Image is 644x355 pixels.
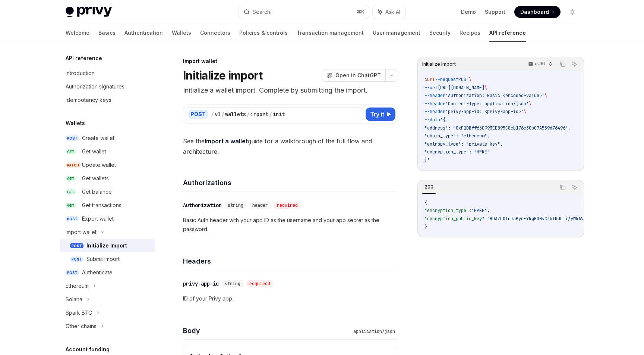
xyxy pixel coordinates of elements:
[429,24,451,42] a: Security
[70,256,83,262] span: POST
[66,24,89,42] a: Welcome
[172,24,191,42] a: Wallets
[461,8,476,16] a: Demo
[215,110,221,118] div: v1
[82,174,109,183] div: Get wallets
[570,59,580,69] button: Ask AI
[188,110,208,119] div: POST
[60,266,155,279] a: POSTAuthenticate
[424,208,469,214] span: "encryption_type"
[297,24,364,42] a: Transaction management
[66,69,95,78] div: Introduction
[424,216,484,222] span: "encryption_public_key"
[66,82,124,91] div: Authorization signatures
[211,110,214,118] div: /
[60,66,155,80] a: Introduction
[60,212,155,225] a: POSTExport wallet
[424,224,427,230] span: }
[274,202,301,209] div: required
[60,158,155,172] a: PATCHUpdate wallet
[183,216,398,234] p: Basic Auth header with your app ID as the username and your app secret as the password.
[60,80,155,93] a: Authorization signatures
[183,178,398,188] h4: Authorizations
[350,328,398,335] div: application/json
[460,24,480,42] a: Recipes
[373,5,405,19] button: Ask AI
[66,216,79,222] span: POST
[489,24,526,42] a: API reference
[440,117,445,123] span: '{
[183,85,398,96] p: Initialize a wallet import. Complete by submitting the import.
[373,24,420,42] a: User management
[66,270,79,275] span: POST
[566,6,578,18] button: Toggle dark mode
[469,208,471,214] span: :
[435,77,458,82] span: --request
[82,268,113,277] div: Authenticate
[225,110,246,118] div: wallets
[66,96,111,105] div: Idempotency keys
[86,241,127,250] div: Initialize import
[82,201,121,210] div: Get transactions
[424,141,503,147] span: "entropy_type": "private-key",
[228,202,243,208] span: string
[183,202,222,209] div: Authorization
[335,72,381,79] span: Open in ChatGPT
[66,149,76,155] span: GET
[183,326,350,336] h4: Body
[424,125,571,131] span: "address": "0xF1DBff66C993EE895C8cb176c30b07A559d76496",
[82,134,114,143] div: Create wallet
[60,145,155,158] a: GETGet wallet
[239,5,369,19] button: Search...⌘K
[273,110,285,118] div: init
[66,345,110,354] h5: Account funding
[484,216,487,222] span: :
[200,24,230,42] a: Connectors
[370,110,384,119] span: Try it
[60,252,155,266] a: POSTSubmit import
[385,8,400,16] span: Ask AI
[424,85,438,91] span: --url
[485,8,505,16] a: Support
[66,308,92,317] div: Spark BTC
[246,280,273,287] div: required
[471,208,487,214] span: "HPKE"
[70,243,83,249] span: POST
[424,93,445,99] span: --header
[514,6,561,18] a: Dashboard
[66,189,76,195] span: GET
[124,24,163,42] a: Authentication
[66,54,102,63] h5: API reference
[424,157,430,163] span: }'
[570,183,580,192] button: Ask AI
[239,24,288,42] a: Policies & controls
[529,101,531,107] span: \
[66,136,79,141] span: POST
[458,77,469,82] span: POST
[424,117,440,123] span: --data
[424,133,490,139] span: "chain_type": "ethereum",
[183,57,398,65] div: Import wallet
[66,162,80,168] span: PATCH
[66,119,85,128] h5: Wallets
[66,295,82,304] div: Solana
[66,322,97,331] div: Other chains
[60,185,155,199] a: GETGet balance
[250,110,268,118] div: import
[422,183,436,191] div: 200
[438,85,484,91] span: [URL][DOMAIN_NAME]
[183,256,398,266] h4: Headers
[357,9,364,15] span: ⌘ K
[524,58,556,71] button: cURL
[183,280,219,287] div: privy-app-id
[66,203,76,208] span: GET
[424,101,445,107] span: --header
[66,228,97,237] div: Import wallet
[558,59,568,69] button: Copy the contents from the code block
[484,85,487,91] span: \
[322,69,385,82] button: Open in ChatGPT
[544,93,547,99] span: \
[205,137,248,145] a: Import a wallet
[183,69,262,82] h1: Initialize import
[445,101,529,107] span: 'Content-Type: application/json'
